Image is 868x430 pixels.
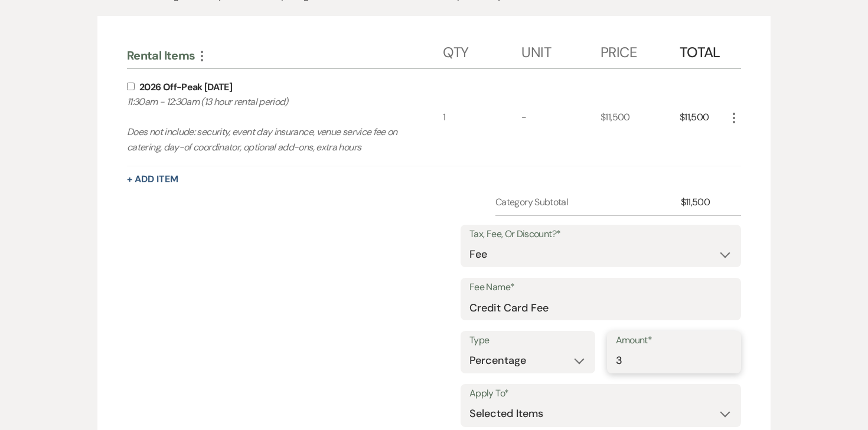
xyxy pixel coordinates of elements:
p: 11:30am - 12:30am (13 hour rental period) Does not include: security, event day insurance, venue ... [127,94,411,155]
div: Unit [521,32,601,68]
button: + Add Item [127,175,178,184]
label: Fee Name* [469,279,732,296]
div: $11,500 [601,69,680,166]
label: Type [469,332,586,349]
div: Price [601,32,680,68]
div: Category Subtotal [495,195,681,209]
div: $11,500 [680,69,727,166]
div: 1 [443,69,522,166]
label: Tax, Fee, Or Discount?* [469,226,732,243]
div: - [521,69,601,166]
div: 2026 Off-Peak [DATE] [139,80,232,94]
div: Qty [443,32,522,68]
div: Rental Items [127,48,443,63]
div: Total [680,32,727,68]
label: Amount* [616,332,733,349]
div: $11,500 [681,195,727,209]
label: Apply To* [469,385,732,402]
